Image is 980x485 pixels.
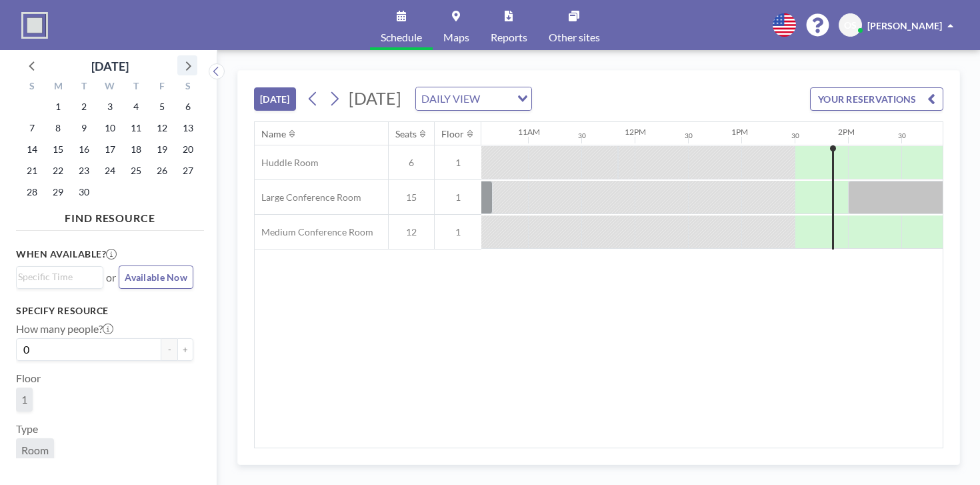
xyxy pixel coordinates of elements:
span: 15 [389,191,434,203]
span: Maps [443,32,469,43]
span: 1 [21,393,27,406]
span: Tuesday, September 23, 2025 [75,161,93,180]
span: Monday, September 1, 2025 [49,97,67,116]
div: 30 [898,131,906,140]
button: [DATE] [254,87,296,111]
div: Floor [441,128,464,140]
span: Thursday, September 18, 2025 [127,140,145,159]
span: Monday, September 29, 2025 [49,183,67,201]
label: How many people? [16,322,113,336]
span: OS [844,19,857,31]
div: M [45,79,71,96]
span: Saturday, September 27, 2025 [179,161,197,180]
span: Saturday, September 20, 2025 [179,140,197,159]
span: 1 [435,157,481,169]
span: Friday, September 5, 2025 [153,97,171,116]
div: W [97,79,123,96]
button: YOUR RESERVATIONS [810,87,943,111]
span: Sunday, September 28, 2025 [23,183,41,201]
span: Monday, September 22, 2025 [49,161,67,180]
input: Search for option [484,90,509,107]
span: Room [21,444,49,456]
div: Name [261,128,286,140]
span: 1 [435,226,481,238]
span: 1 [435,191,481,203]
span: Huddle Room [255,157,319,169]
span: Tuesday, September 16, 2025 [75,140,93,159]
span: Other sites [549,32,600,43]
span: Schedule [381,32,422,43]
span: Medium Conference Room [255,226,373,238]
span: 12 [389,226,434,238]
span: Sunday, September 7, 2025 [23,119,41,137]
span: [PERSON_NAME] [867,20,942,31]
span: DAILY VIEW [419,90,483,107]
span: Available Now [125,272,187,283]
input: Search for option [18,270,95,284]
span: or [106,271,116,284]
div: T [123,79,149,96]
span: Friday, September 26, 2025 [153,161,171,180]
span: Tuesday, September 9, 2025 [75,119,93,137]
div: 30 [578,131,586,140]
div: Search for option [416,87,531,110]
div: 11AM [518,127,540,137]
span: Wednesday, September 17, 2025 [101,140,119,159]
img: organization-logo [21,12,48,39]
span: Wednesday, September 10, 2025 [101,119,119,137]
span: 6 [389,157,434,169]
div: T [71,79,97,96]
span: Sunday, September 14, 2025 [23,140,41,159]
span: Reports [491,32,527,43]
span: [DATE] [349,88,401,108]
span: Thursday, September 11, 2025 [127,119,145,137]
div: 30 [791,131,799,140]
div: Seats [395,128,417,140]
label: Floor [16,372,41,385]
button: Available Now [119,266,193,289]
span: Monday, September 8, 2025 [49,119,67,137]
div: S [19,79,45,96]
span: Monday, September 15, 2025 [49,140,67,159]
span: Friday, September 19, 2025 [153,140,171,159]
span: Sunday, September 21, 2025 [23,161,41,180]
div: S [175,79,201,96]
div: 30 [685,131,693,140]
div: 2PM [838,127,855,137]
span: Saturday, September 6, 2025 [179,97,197,116]
button: + [177,338,193,361]
div: Search for option [17,267,103,287]
button: - [161,338,177,361]
span: Tuesday, September 30, 2025 [75,183,93,201]
span: Friday, September 12, 2025 [153,119,171,137]
span: Tuesday, September 2, 2025 [75,97,93,116]
span: Wednesday, September 3, 2025 [101,97,119,116]
span: Wednesday, September 24, 2025 [101,161,119,180]
span: Thursday, September 4, 2025 [127,97,145,116]
div: [DATE] [91,57,129,75]
span: Thursday, September 25, 2025 [127,161,145,180]
label: Type [16,422,38,436]
h4: FIND RESOURCE [16,206,204,225]
div: 12PM [625,127,646,137]
span: Saturday, September 13, 2025 [179,119,197,137]
h3: Specify resource [16,305,193,317]
div: 1PM [731,127,748,137]
div: F [149,79,175,96]
span: Large Conference Room [255,191,361,203]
